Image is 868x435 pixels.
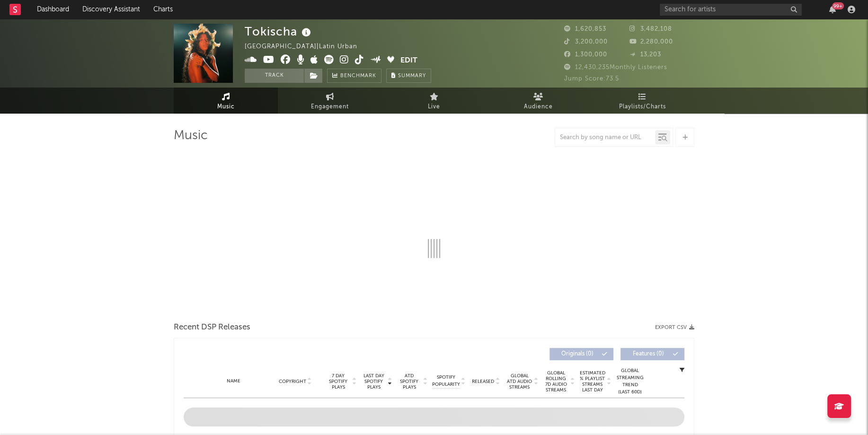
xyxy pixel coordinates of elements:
a: Engagement [278,88,382,114]
div: Tokischa [245,24,313,39]
button: Originals(0) [549,348,613,360]
span: Benchmark [340,71,376,82]
button: Features(0) [620,348,684,360]
input: Search for artists [660,4,802,16]
span: Live [428,101,440,113]
span: Recent DSP Releases [174,322,250,333]
a: Audience [486,88,590,114]
button: 99+ [829,6,836,13]
button: Export CSV [655,325,694,330]
span: 12,430,235 Monthly Listeners [564,64,667,71]
span: Music [217,101,235,113]
span: Global ATD Audio Streams [506,373,532,390]
span: ATD Spotify Plays [397,373,422,390]
span: Last Day Spotify Plays [361,373,386,390]
span: 13,203 [629,52,661,58]
span: 1,620,853 [564,26,606,32]
span: 7 Day Spotify Plays [326,373,351,390]
span: Spotify Popularity [432,374,460,388]
button: Edit [400,55,417,67]
div: Name [203,378,265,385]
button: Track [245,69,304,83]
input: Search by song name or URL [555,134,655,142]
a: Benchmark [327,69,381,83]
span: Features ( 0 ) [627,351,670,357]
span: Global Rolling 7D Audio Streams [543,370,569,393]
span: Estimated % Playlist Streams Last Day [579,370,605,393]
span: Originals ( 0 ) [556,351,599,357]
button: Summary [386,69,431,83]
div: Global Streaming Trend (Last 60D) [616,367,644,396]
span: 3,200,000 [564,39,608,45]
span: Summary [398,73,426,79]
span: Released [472,379,494,384]
span: Engagement [311,101,349,113]
span: 1,300,000 [564,52,607,58]
span: 2,280,000 [629,39,673,45]
div: 99 + [832,2,844,9]
a: Playlists/Charts [590,88,694,114]
a: Music [174,88,278,114]
a: Live [382,88,486,114]
span: Jump Score: 73.5 [564,76,619,82]
div: [GEOGRAPHIC_DATA] | Latin Urban [245,41,368,53]
span: Audience [524,101,553,113]
span: Playlists/Charts [619,101,666,113]
span: 3,482,108 [629,26,672,32]
span: Copyright [278,379,306,384]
